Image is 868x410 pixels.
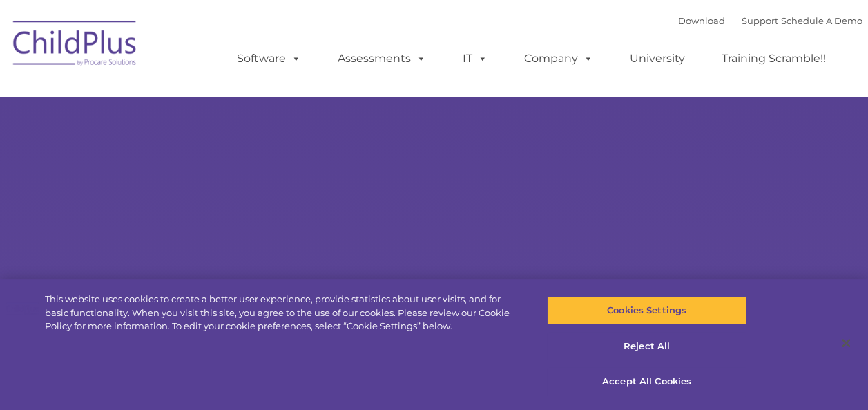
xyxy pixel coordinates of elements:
[449,45,501,72] a: IT
[742,15,778,26] a: Support
[708,45,840,72] a: Training Scramble!!
[547,296,746,325] button: Cookies Settings
[45,293,521,333] div: This website uses cookies to create a better user experience, provide statistics about user visit...
[616,45,699,72] a: University
[678,15,725,26] a: Download
[547,367,746,396] button: Accept All Cookies
[781,15,862,26] a: Schedule A Demo
[510,45,607,72] a: Company
[324,45,440,72] a: Assessments
[223,45,315,72] a: Software
[6,11,144,80] img: ChildPlus by Procare Solutions
[831,328,861,358] button: Close
[547,332,746,361] button: Reject All
[678,15,862,26] font: |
